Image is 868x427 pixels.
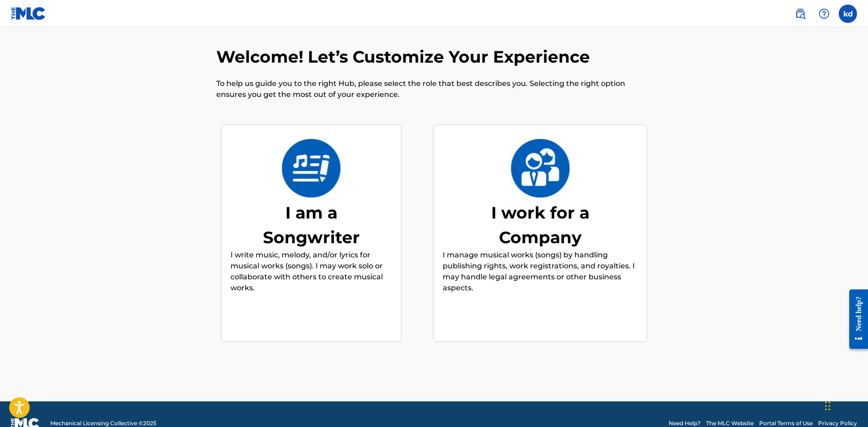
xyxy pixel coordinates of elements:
img: help [819,8,830,19]
img: I am a Songwriter [281,139,341,197]
div: Help [815,5,833,23]
a: Public Search [791,5,809,23]
p: I manage musical works (songs) by handling publishing rights, work registrations, and royalties. ... [443,250,638,294]
div: Drag [825,392,830,420]
div: I work for a CompanyI work for a CompanyI manage musical works (songs) by handling publishing rig... [433,124,647,342]
iframe: Chat Widget [822,383,868,427]
div: User Menu [839,5,857,23]
p: I write music, melody, and/or lyrics for musical works (songs). I may work solo or collaborate wi... [230,250,392,294]
p: To help us guide you to the right Hub, please select the role that best describes you. Selecting ... [216,78,652,100]
div: I am a Songwriter [243,200,380,250]
div: I am a SongwriterI am a SongwriterI write music, melody, and/or lyrics for musical works (songs).... [221,124,402,342]
div: I work for a Company [472,200,609,250]
img: search [795,8,806,19]
iframe: Resource Center [842,283,868,356]
img: MLC Logo [11,7,46,20]
img: I work for a Company [510,139,570,197]
h2: Welcome! Let’s Customize Your Experience [216,47,595,67]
